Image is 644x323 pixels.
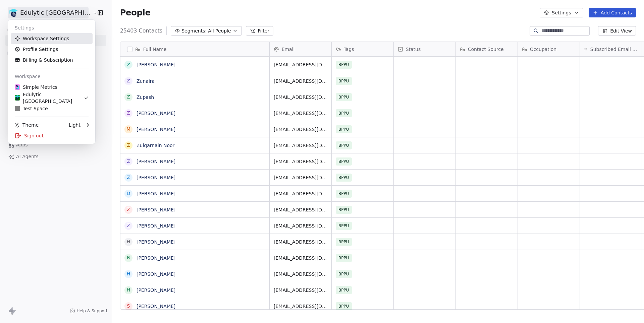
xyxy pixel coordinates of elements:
[11,22,93,33] div: Settings
[11,33,93,44] a: Workspace Settings
[11,55,93,65] a: Billing & Subscription
[15,84,20,90] img: sm-oviond-logo.png
[11,130,93,141] div: Sign out
[15,105,48,112] div: Test Space
[15,84,57,90] div: Simple Metrics
[15,122,39,128] div: Theme
[11,71,93,82] div: Workspace
[11,44,93,55] a: Profile Settings
[69,122,80,128] div: Light
[15,95,20,101] img: edulytic-mark-retina.png
[15,91,84,105] div: Edulytic [GEOGRAPHIC_DATA]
